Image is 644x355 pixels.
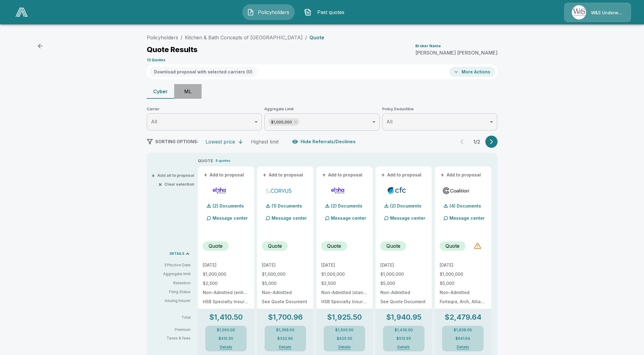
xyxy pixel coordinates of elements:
span: × [158,182,162,186]
p: $1,838.00 [454,328,472,332]
p: Quote Results [147,46,198,53]
p: $2,500 [203,281,249,286]
span: + [263,173,266,177]
p: W&S Underwriters [591,10,623,16]
p: Message center [331,215,366,221]
p: Message center [272,215,307,221]
p: Quote [309,35,324,40]
span: Aggregate Limit [264,106,380,112]
p: Quote [386,242,400,250]
p: $5,000 [440,281,486,286]
p: $1,410.50 [209,314,243,321]
p: (4) Documents [449,204,481,208]
p: (2) Documents [331,204,362,208]
p: Message center [390,215,425,221]
button: Details [332,345,357,349]
li: / [181,34,182,41]
p: [DATE] [262,263,308,267]
button: +Add to proposal [321,172,364,178]
p: See Quote Document [262,300,308,304]
p: $1,700.96 [268,314,303,321]
a: Policyholders IconPolicyholders [242,4,295,20]
p: Non-Admitted [380,290,427,295]
button: ×Clear selection [160,182,194,186]
button: Past quotes IconPast quotes [300,4,352,20]
span: + [381,173,385,177]
span: All [386,119,392,125]
p: Fortegra, Arch, Allianz, Aspen, Vantage [440,300,486,304]
button: +Add to proposal [262,172,304,178]
p: 8 quotes [216,158,231,163]
button: More Actions [449,67,495,77]
span: $1,000,000 [269,119,294,126]
p: Premium [152,328,195,332]
div: $1,000,000 [269,118,299,126]
img: Past quotes Icon [304,9,311,16]
p: Total [152,316,195,319]
p: $332.96 [277,337,293,340]
button: Details [451,345,475,349]
p: Non-Admitted (enhanced) [203,290,249,295]
p: $641.64 [456,337,470,340]
p: QUOTE [198,158,213,164]
button: ML [174,84,202,99]
nav: breadcrumb [147,34,324,41]
span: + [441,173,444,177]
div: Lowest price [206,139,235,145]
span: Carrier [147,106,262,112]
p: [DATE] [203,263,249,267]
p: (2) Documents [390,204,421,208]
p: [DATE] [321,263,368,267]
p: Quote [209,242,223,250]
p: Non-Admitted [440,290,486,295]
p: $1,940.95 [386,314,421,321]
p: Quote [327,242,341,250]
button: Cyber [147,84,174,99]
li: / [305,34,307,41]
p: $5,000 [262,281,308,286]
button: +Add to proposal [380,172,423,178]
span: Policy Deductible [382,106,498,112]
p: Taxes & fees [152,336,195,340]
p: (1) Documents [272,204,302,208]
p: [DATE] [440,263,486,267]
p: $1,000.00 [217,328,235,332]
p: DETAILS [170,252,185,255]
p: Filing Status [152,289,191,295]
p: HSB Specialty Insurance Company: rated "A++" by A.M. Best (20%), AXIS Surplus Insurance Company: ... [321,300,368,304]
p: Message center [449,215,485,221]
button: +Add to proposal [440,172,482,178]
button: Details [214,345,238,349]
a: Policyholders [147,34,178,41]
span: Past quotes [314,9,347,16]
a: Kitchen & Bath Concepts of [GEOGRAPHIC_DATA] [185,34,303,41]
p: 13 Quotes [147,58,165,62]
img: coalitioncyber [442,186,470,195]
button: +Add to proposal [203,172,245,178]
span: + [151,173,155,177]
p: Non-Admitted (standard) [321,290,368,295]
img: elphacyberenhanced [205,186,234,195]
p: Aggregate limit [152,271,191,277]
img: AA Logo [16,8,28,17]
button: Details [273,345,297,349]
p: $1,000,000 [262,272,308,276]
p: $5,000 [380,281,427,286]
p: [PERSON_NAME] [PERSON_NAME] [415,50,498,55]
span: + [204,173,207,177]
img: Policyholders Icon [247,9,254,16]
p: Broker Name [415,44,441,48]
button: Hide Referrals/Declines [291,136,358,147]
img: cfccyber [383,186,411,195]
p: Retention [152,280,191,286]
span: All [151,119,157,125]
span: Policyholders [257,9,290,16]
p: HSB Specialty Insurance Company: rated "A++" by A.M. Best (20%), AXIS Surplus Insurance Company: ... [203,300,249,304]
img: corvuscybersurplus [264,186,293,195]
button: Details [392,345,416,349]
img: elphacyberstandard [324,186,352,195]
p: $1,430.00 [395,328,413,332]
p: Non-Admitted [262,290,308,295]
p: (2) Documents [213,204,244,208]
